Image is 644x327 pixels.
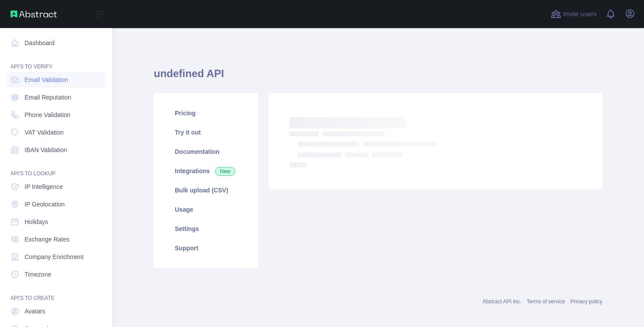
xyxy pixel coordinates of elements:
span: VAT Validation [25,128,64,137]
span: Timezone [25,270,51,279]
a: Integrations New [164,161,248,181]
a: Company Enrichment [7,249,105,265]
a: Abstract API Inc. [483,299,522,305]
span: Holidays [25,217,48,226]
a: IP Geolocation [7,196,105,212]
a: Timezone [7,267,105,282]
a: Privacy policy [570,299,602,305]
div: API'S TO LOOKUP [7,160,105,177]
div: API'S TO CREATE [7,284,105,302]
a: Settings [164,219,248,238]
a: Bulk upload (CSV) [164,181,248,200]
a: Support [164,238,248,258]
a: Dashboard [7,35,105,51]
a: Pricing [164,103,248,123]
span: Avatars [25,307,45,316]
h1: undefined API [154,67,602,88]
a: Try it out [164,123,248,142]
div: API'S TO VERIFY [7,53,105,70]
button: Invite users [549,7,598,21]
a: IBAN Validation [7,142,105,158]
span: Email Validation [25,75,68,84]
span: IP Intelligence [25,182,63,191]
a: Avatars [7,303,105,319]
a: Email Reputation [7,89,105,105]
a: Terms of service [527,299,565,305]
span: Exchange Rates [25,235,70,244]
a: Usage [164,200,248,219]
span: Email Reputation [25,93,71,102]
img: Abstract API [11,11,57,18]
span: Phone Validation [25,110,71,119]
a: Documentation [164,142,248,161]
span: New [215,167,235,176]
span: Invite users [563,9,597,19]
a: Holidays [7,214,105,230]
span: IBAN Validation [25,146,67,154]
span: Company Enrichment [25,252,84,261]
a: Phone Validation [7,107,105,123]
a: VAT Validation [7,124,105,140]
a: Email Validation [7,72,105,88]
a: Exchange Rates [7,231,105,247]
span: IP Geolocation [25,200,65,209]
a: IP Intelligence [7,179,105,195]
